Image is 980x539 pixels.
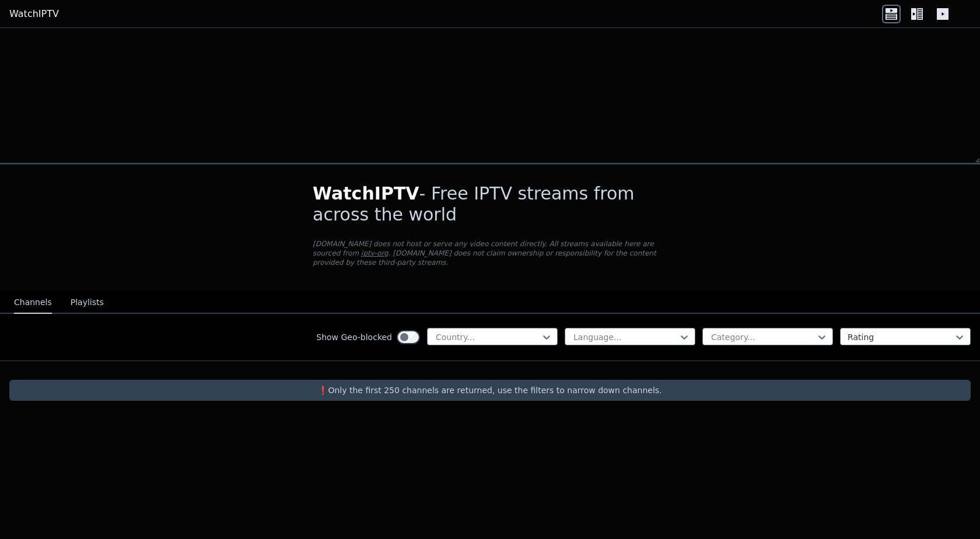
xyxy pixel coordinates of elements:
h1: - Free IPTV streams from across the world [313,183,667,225]
span: WatchIPTV [313,183,419,204]
button: Playlists [71,292,104,314]
label: Show Geo-blocked [316,331,392,343]
p: ❗️Only the first 250 channels are returned, use the filters to narrow down channels. [14,384,966,396]
a: iptv-org [361,249,388,257]
p: [DOMAIN_NAME] does not host or serve any video content directly. All streams available here are s... [313,239,667,267]
a: WatchIPTV [9,7,59,21]
button: Channels [14,292,52,314]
